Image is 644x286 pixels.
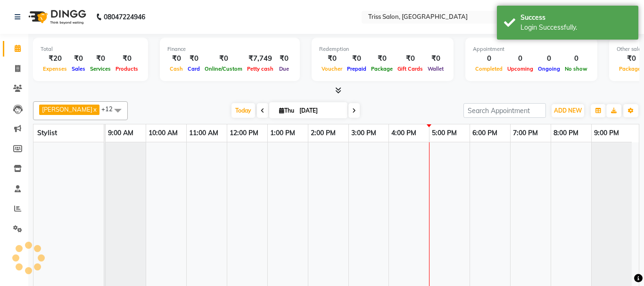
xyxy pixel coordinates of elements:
div: ₹0 [319,53,345,64]
a: x [92,106,97,113]
span: Online/Custom [202,65,245,72]
span: Expenses [41,65,69,72]
div: Appointment [473,45,590,53]
input: Search Appointment [463,103,546,118]
span: Cash [167,65,185,72]
span: Services [88,65,113,72]
div: ₹0 [276,53,292,64]
a: 9:00 PM [592,126,621,140]
span: Today [231,103,255,118]
div: Total [41,45,140,53]
span: Ongoing [536,65,562,72]
div: ₹0 [113,53,140,64]
a: 10:00 AM [146,126,180,140]
div: ₹0 [167,53,185,64]
span: Sales [69,65,88,72]
div: ₹0 [88,53,113,64]
a: 2:00 PM [308,126,338,140]
a: 9:00 AM [106,126,136,140]
span: ADD NEW [554,107,582,114]
span: Voucher [319,65,345,72]
div: 0 [505,53,536,64]
div: ₹20 [41,53,69,64]
input: 2025-09-04 [297,104,344,118]
div: 0 [473,53,505,64]
a: 3:00 PM [349,126,379,140]
div: 0 [536,53,562,64]
div: ₹0 [69,53,88,64]
span: Due [277,65,291,72]
span: No show [562,65,590,72]
a: 6:00 PM [470,126,500,140]
b: 08047224946 [104,4,145,30]
a: 7:00 PM [511,126,540,140]
div: ₹0 [202,53,245,64]
span: Stylist [37,129,57,137]
a: 5:00 PM [429,126,459,140]
span: +12 [101,105,120,113]
span: [PERSON_NAME] [42,106,92,113]
a: 4:00 PM [389,126,419,140]
span: Petty cash [245,65,276,72]
div: ₹0 [369,53,395,64]
div: ₹0 [345,53,369,64]
img: logo [24,4,89,30]
span: Upcoming [505,65,536,72]
div: Login Successfully. [520,23,631,33]
a: 8:00 PM [551,126,581,140]
div: Redemption [319,45,446,53]
div: ₹0 [425,53,446,64]
span: Gift Cards [395,65,425,72]
div: Success [520,13,631,23]
a: 1:00 PM [268,126,297,140]
div: ₹0 [395,53,425,64]
div: Finance [167,45,292,53]
button: ADD NEW [552,104,584,117]
div: ₹7,749 [245,53,276,64]
span: Card [185,65,202,72]
div: 0 [562,53,590,64]
a: 12:00 PM [227,126,261,140]
a: 11:00 AM [187,126,221,140]
span: Completed [473,65,505,72]
span: Package [369,65,395,72]
span: Wallet [425,65,446,72]
span: Thu [277,107,297,114]
span: Products [113,65,140,72]
span: Prepaid [345,65,369,72]
div: ₹0 [185,53,202,64]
